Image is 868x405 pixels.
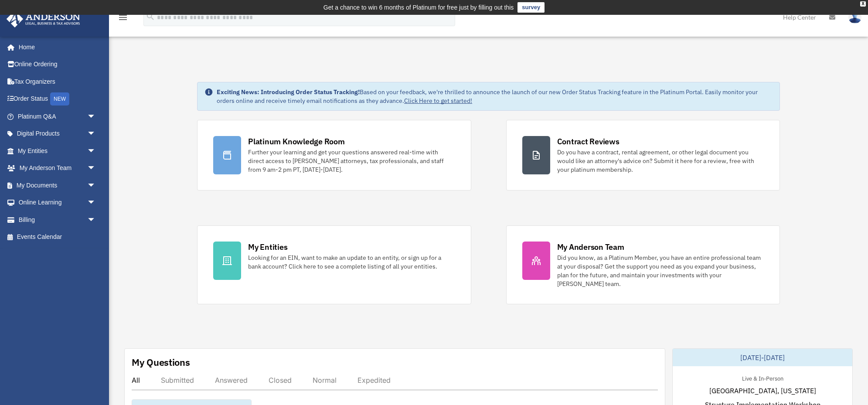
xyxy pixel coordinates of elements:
a: Events Calendar [6,228,109,246]
a: Platinum Knowledge Room Further your learning and get your questions answered real-time with dire... [197,120,471,191]
a: Tax Organizers [6,73,109,90]
span: arrow_drop_down [87,160,105,177]
div: Answered [215,376,248,385]
div: Get a chance to win 6 months of Platinum for free just by filling out this [323,2,514,13]
a: Digital Productsarrow_drop_down [6,125,109,143]
div: Looking for an EIN, want to make an update to an entity, or sign up for a bank account? Click her... [248,253,455,271]
div: Submitted [161,376,194,385]
div: NEW [50,92,69,106]
span: arrow_drop_down [87,142,105,160]
span: arrow_drop_down [87,108,105,126]
a: My Documentsarrow_drop_down [6,177,109,194]
div: Further your learning and get your questions answered real-time with direct access to [PERSON_NAM... [248,148,455,174]
div: Live & In-Person [735,373,790,382]
div: [DATE]-[DATE] [673,349,852,366]
div: My Entities [248,242,287,252]
span: arrow_drop_down [87,194,105,212]
a: Platinum Q&Aarrow_drop_down [6,108,109,125]
span: arrow_drop_down [87,177,105,194]
a: Billingarrow_drop_down [6,211,109,228]
span: arrow_drop_down [87,211,105,229]
a: menu [118,15,128,23]
span: [GEOGRAPHIC_DATA], [US_STATE] [709,385,816,396]
div: Did you know, as a Platinum Member, you have an entire professional team at your disposal? Get th... [557,253,764,288]
div: Do you have a contract, rental agreement, or other legal document you would like an attorney's ad... [557,148,764,174]
a: My Anderson Teamarrow_drop_down [6,160,109,177]
a: Click Here to get started! [404,97,472,105]
span: arrow_drop_down [87,125,105,143]
a: My Anderson Team Did you know, as a Platinum Member, you have an entire professional team at your... [506,225,780,304]
a: Online Learningarrow_drop_down [6,194,109,211]
div: Expedited [357,376,391,385]
div: All [132,376,140,385]
div: Normal [313,376,337,385]
a: Contract Reviews Do you have a contract, rental agreement, or other legal document you would like... [506,120,780,191]
strong: Exciting News: Introducing Order Status Tracking! [217,88,360,96]
div: Based on your feedback, we're thrilled to announce the launch of our new Order Status Tracking fe... [217,88,773,105]
i: search [146,12,155,21]
a: Home [6,38,105,56]
a: survey [517,2,545,13]
img: User Pic [848,11,861,24]
a: Online Ordering [6,56,109,73]
div: My Anderson Team [557,242,624,252]
div: Platinum Knowledge Room [248,136,345,147]
div: My Questions [132,356,190,369]
div: Contract Reviews [557,136,620,147]
div: close [860,1,866,7]
a: My Entities Looking for an EIN, want to make an update to an entity, or sign up for a bank accoun... [197,225,471,304]
a: My Entitiesarrow_drop_down [6,142,109,160]
div: Closed [269,376,292,385]
img: Anderson Advisors Platinum Portal [4,10,83,27]
a: Order StatusNEW [6,90,109,108]
i: menu [118,12,128,23]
